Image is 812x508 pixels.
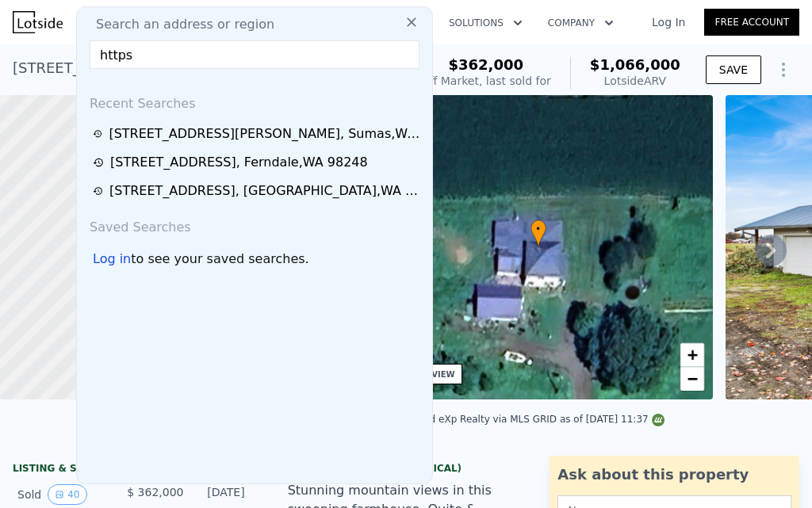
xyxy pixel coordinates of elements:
span: Search an address or region [83,15,274,34]
div: Ask about this property [557,464,791,486]
span: to see your saved searches. [131,250,308,269]
div: Listing courtesy of NWMLS (#2178589) and eXp Realty via MLS GRID as of [DATE] 11:37 [236,414,665,425]
div: LISTING & SALE HISTORY [13,462,250,478]
a: [STREET_ADDRESS][PERSON_NAME], Sumas,WA 98295 [93,124,421,143]
div: Saved Searches [83,205,426,243]
div: [DATE] [197,484,245,505]
button: Show Options [768,54,799,86]
input: Enter an address, city, region, neighborhood or zip code [90,40,419,69]
a: Zoom in [680,343,704,367]
button: View historical data [48,484,86,505]
span: $1,066,000 [590,56,680,73]
span: • [530,222,546,236]
span: − [688,369,698,388]
img: Lotside [13,11,63,33]
span: $362,000 [449,56,524,73]
a: [STREET_ADDRESS], Ferndale,WA 98248 [93,153,421,172]
div: Log in [93,250,131,269]
div: Recent Searches [83,82,426,120]
div: [STREET_ADDRESS] , [GEOGRAPHIC_DATA] , WA 98168 [109,181,421,201]
button: Company [535,9,626,37]
img: NWMLS Logo [652,414,665,426]
button: SAVE [706,55,761,84]
span: $ 362,000 [127,486,183,498]
a: Log In [633,14,704,30]
span: + [688,345,698,365]
a: Free Account [704,9,799,36]
div: [STREET_ADDRESS][PERSON_NAME] , Sumas , WA 98295 [109,124,421,143]
div: Off Market, last sold for [421,73,551,89]
div: • [530,220,546,247]
div: [STREET_ADDRESS][PERSON_NAME] , Whatcom County , WA 98295 [13,57,396,79]
div: [STREET_ADDRESS] , Ferndale , WA 98248 [110,153,368,172]
button: Solutions [436,9,535,37]
a: Zoom out [680,367,704,391]
a: [STREET_ADDRESS], [GEOGRAPHIC_DATA],WA 98168 [93,181,421,201]
div: Lotside ARV [590,73,680,89]
div: Sold [17,484,114,505]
